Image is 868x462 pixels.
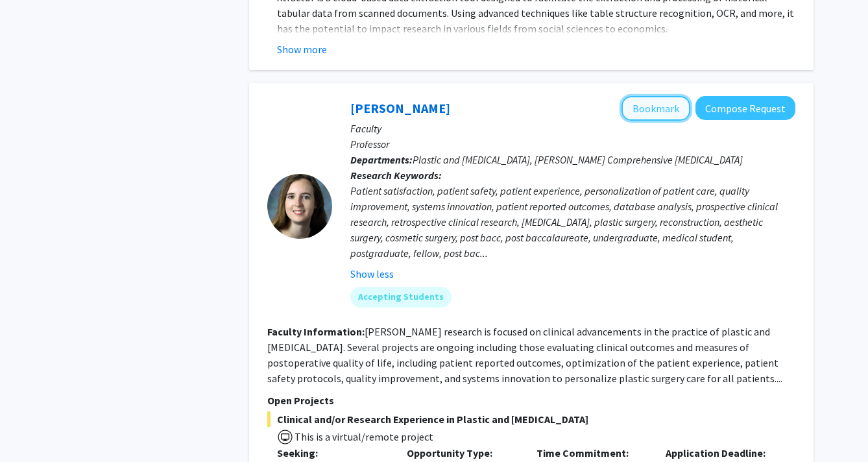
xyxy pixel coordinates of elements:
[621,96,690,121] button: Add Michele Manahan to Bookmarks
[267,325,782,385] fg-read-more: [PERSON_NAME] research is focused on clinical advancements in the practice of plastic and [MEDICA...
[536,445,647,461] p: Time Commitment:
[277,42,327,57] button: Show more
[267,325,365,338] b: Faculty Information:
[666,445,776,461] p: Application Deadline:
[293,430,433,443] span: This is a virtual/remote project
[350,121,795,136] p: Faculty
[350,153,413,166] b: Departments:
[350,287,452,308] mat-chip: Accepting Students
[277,445,387,461] p: Seeking:
[10,404,55,452] iframe: Chat
[407,445,517,461] p: Opportunity Type:
[350,100,450,116] a: [PERSON_NAME]
[350,183,795,261] div: Patient satisfaction, patient safety, patient experience, personalization of patient care, qualit...
[267,411,795,427] span: Clinical and/or Research Experience in Plastic and [MEDICAL_DATA]
[267,393,795,408] p: Open Projects
[350,136,795,152] p: Professor
[695,96,795,120] button: Compose Request to Michele Manahan
[350,266,394,282] button: Show less
[413,153,743,166] span: Plastic and [MEDICAL_DATA], [PERSON_NAME] Comprehensive [MEDICAL_DATA]
[350,169,442,182] b: Research Keywords:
